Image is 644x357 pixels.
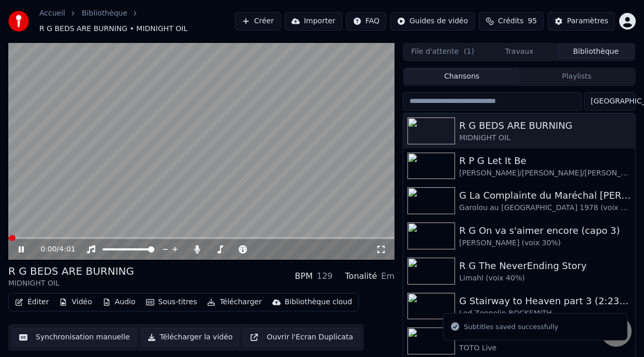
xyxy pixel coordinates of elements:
div: MIDNIGHT OIL [459,133,631,143]
div: Garolou au [GEOGRAPHIC_DATA] 1978 (voix 40%) [459,203,631,213]
div: MIDNIGHT OIL [8,278,134,289]
button: Télécharger [203,295,266,309]
button: Playlists [519,69,634,84]
button: Éditer [11,295,53,309]
button: Créer [235,12,281,31]
button: Vidéo [55,295,96,309]
div: Em [381,270,394,282]
span: R G BEDS ARE BURNING • MIDNIGHT OIL [39,24,187,34]
button: Importer [285,12,342,31]
nav: breadcrumb [39,8,235,34]
div: R G On va s'aimer encore (capo 3) [459,224,631,238]
div: R G BEDS ARE BURNING [8,264,134,278]
div: G La Complainte du Maréchal [PERSON_NAME] [459,188,631,203]
button: Paramètres [548,12,615,31]
div: [PERSON_NAME]/[PERSON_NAME]/[PERSON_NAME] THE BEATLES (voix 20%) [459,168,631,178]
button: Ouvrir l'Ecran Duplicata [243,328,360,347]
button: Télécharger la vidéo [141,328,240,347]
span: 0:00 [40,244,56,255]
div: TOTO Live [459,343,631,353]
button: Travaux [481,44,558,59]
span: ( 1 ) [464,47,474,57]
button: Sous-titres [142,295,201,309]
a: Accueil [39,8,65,19]
div: 129 [317,270,333,282]
button: Audio [98,295,140,309]
button: FAQ [346,12,386,31]
div: Paramètres [567,16,608,26]
div: R P G Let It Be [459,154,631,168]
div: BPM [295,270,313,282]
div: G Stairway to Heaven part 3 (2:23 - 5:44) -8% [459,294,631,308]
button: File d'attente [404,44,481,59]
button: Bibliothèque [558,44,634,59]
div: / [40,244,65,255]
span: 95 [528,16,537,26]
div: Limahl (voix 40%) [459,273,631,284]
button: Guides de vidéo [390,12,475,31]
button: Chansons [404,69,519,84]
span: Crédits [498,16,523,26]
div: R G BEDS ARE BURNING [459,118,631,133]
div: Bibliothèque cloud [285,297,352,307]
img: youka [8,11,29,32]
span: 4:01 [59,244,75,255]
div: Tonalité [345,270,377,282]
div: [PERSON_NAME] (voix 30%) [459,238,631,248]
button: Crédits95 [479,12,544,31]
div: R G The NeverEnding Story [459,259,631,273]
div: Subtitles saved successfully [464,322,558,332]
a: Bibliothèque [82,8,127,19]
button: Synchronisation manuelle [12,328,137,347]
